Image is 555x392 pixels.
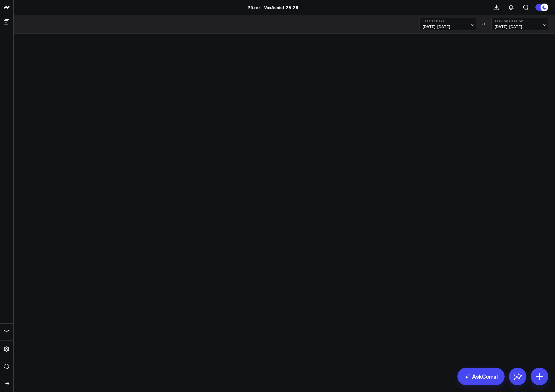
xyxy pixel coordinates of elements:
button: Last 30 Days[DATE]-[DATE] [420,18,476,31]
a: AskCorral [457,368,505,385]
span: [DATE] - [DATE] [423,25,473,29]
button: Previous Period[DATE]-[DATE] [491,18,548,31]
a: Pfizer - VaxAssist 25-26 [248,4,298,10]
b: Previous Period [494,20,545,23]
span: [DATE] - [DATE] [494,25,545,29]
div: VS [479,23,489,26]
b: Last 30 Days [423,20,473,23]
